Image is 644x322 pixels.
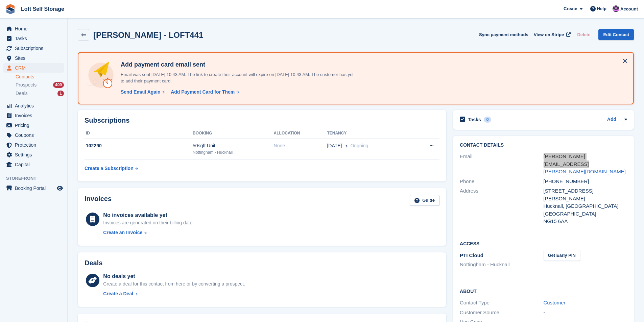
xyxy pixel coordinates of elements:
div: 102290 [85,142,193,149]
div: Create a Subscription [85,165,134,172]
div: Invoices are generated on their billing date. [103,219,194,226]
h2: Deals [85,259,102,267]
a: Customer [544,300,566,305]
span: Subscriptions [15,44,55,53]
th: Tenancy [327,128,411,139]
span: View on Stripe [534,31,564,38]
a: Guide [410,195,439,206]
div: Create a Deal [103,290,133,297]
a: Create a Subscription [85,162,138,175]
span: Ongoing [350,143,368,148]
a: menu [3,24,64,33]
div: Hucknall, [GEOGRAPHIC_DATA] [544,202,627,210]
a: Create an Invoice [103,229,194,236]
span: Help [597,5,606,12]
th: ID [85,128,193,139]
img: stora-icon-8386f47178a22dfd0bd8f6a31ec36ba5ce8667c1dd55bd0f319d3a0aa187defe.svg [5,4,16,14]
div: Add Payment Card for Them [171,89,235,96]
a: menu [3,101,64,110]
button: Delete [574,29,593,40]
span: [DATE] [327,142,342,149]
a: [PERSON_NAME][EMAIL_ADDRESS][PERSON_NAME][DOMAIN_NAME] [544,153,626,174]
span: Settings [15,150,55,159]
div: 1 [57,91,64,96]
a: menu [3,130,64,140]
h2: Access [460,240,627,247]
a: Prospects 409 [16,81,64,89]
div: 0 [484,117,492,123]
h2: About [460,288,627,294]
a: menu [3,183,64,193]
div: 50sqft Unit [193,142,274,149]
span: Deals [16,90,28,97]
div: Nottingham - Hucknall [193,149,274,155]
a: menu [3,53,64,63]
span: Coupons [15,130,55,140]
p: Email was sent [DATE] 10:43 AM. The link to create their account will expire on [DATE] 10:43 AM. ... [118,71,355,84]
th: Allocation [274,128,327,139]
div: - [544,309,627,317]
a: Deals 1 [16,90,64,97]
a: View on Stripe [531,29,572,40]
h2: Subscriptions [85,117,439,124]
div: Customer Source [460,309,543,317]
div: 409 [53,82,64,88]
span: Invoices [15,111,55,120]
span: Prospects [16,82,37,88]
h2: Contact Details [460,143,627,148]
div: [GEOGRAPHIC_DATA] [544,210,627,218]
span: Account [620,6,638,13]
div: Send Email Again [121,89,161,96]
a: menu [3,44,64,53]
img: Amy Wright [613,5,619,12]
button: Sync payment methods [479,29,528,40]
button: Get Early PIN [544,250,580,261]
span: Tasks [15,34,55,43]
span: Analytics [15,101,55,110]
div: Create a deal for this contact from here or by converting a prospect. [103,280,245,288]
a: menu [3,140,64,150]
li: Nottingham - Hucknall [460,261,543,269]
div: [PHONE_NUMBER] [544,178,627,185]
div: [STREET_ADDRESS][PERSON_NAME] [544,187,627,202]
a: menu [3,160,64,169]
h4: Add payment card email sent [118,61,355,69]
h2: [PERSON_NAME] - LOFT441 [93,30,203,40]
span: Booking Portal [15,183,55,193]
a: Loft Self Storage [18,3,67,15]
img: add-payment-card-4dbda4983b697a7845d177d07a5d71e8a16f1ec00487972de202a45f1e8132f5.svg [87,61,115,90]
a: Add Payment Card for Them [168,89,240,96]
span: Storefront [6,175,67,182]
span: CRM [15,63,55,73]
a: Add [607,116,616,124]
div: No invoices available yet [103,211,194,219]
span: PTI Cloud [460,252,483,258]
div: Contact Type [460,299,543,307]
a: menu [3,121,64,130]
span: Home [15,24,55,33]
div: Email [460,153,543,176]
a: menu [3,111,64,120]
div: None [274,142,327,149]
a: menu [3,34,64,43]
span: Sites [15,53,55,63]
div: Address [460,187,543,225]
span: Capital [15,160,55,169]
a: Preview store [56,184,64,192]
span: Pricing [15,121,55,130]
a: menu [3,150,64,159]
h2: Invoices [85,195,112,206]
a: menu [3,63,64,73]
a: Contacts [16,74,64,80]
h2: Tasks [468,117,481,123]
a: Create a Deal [103,290,245,297]
th: Booking [193,128,274,139]
span: Protection [15,140,55,150]
span: Create [564,5,577,12]
div: Create an Invoice [103,229,142,236]
a: Edit Contact [598,29,634,40]
div: No deals yet [103,272,245,280]
div: Phone [460,178,543,185]
div: NG15 6AA [544,218,627,225]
